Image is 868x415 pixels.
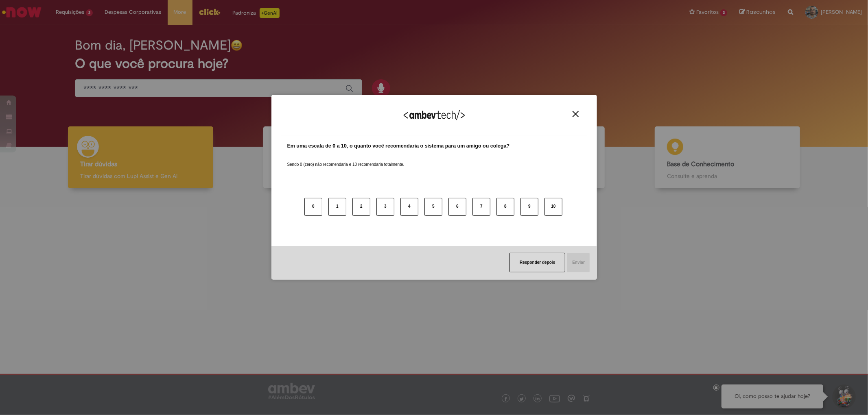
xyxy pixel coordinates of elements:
[328,198,346,216] button: 1
[472,198,490,216] button: 7
[404,110,465,120] img: Logo Ambevtech
[424,198,442,216] button: 5
[287,142,510,150] label: Em uma escala de 0 a 10, o quanto você recomendaria o sistema para um amigo ou colega?
[520,198,538,216] button: 9
[400,198,418,216] button: 4
[496,198,514,216] button: 8
[352,198,370,216] button: 2
[287,152,404,167] label: Sendo 0 (zero) não recomendaria e 10 recomendaria totalmente.
[573,111,579,117] img: Close
[304,198,322,216] button: 0
[448,198,466,216] button: 6
[509,253,565,272] button: Responder depois
[544,198,562,216] button: 10
[376,198,394,216] button: 3
[570,111,581,117] button: Close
